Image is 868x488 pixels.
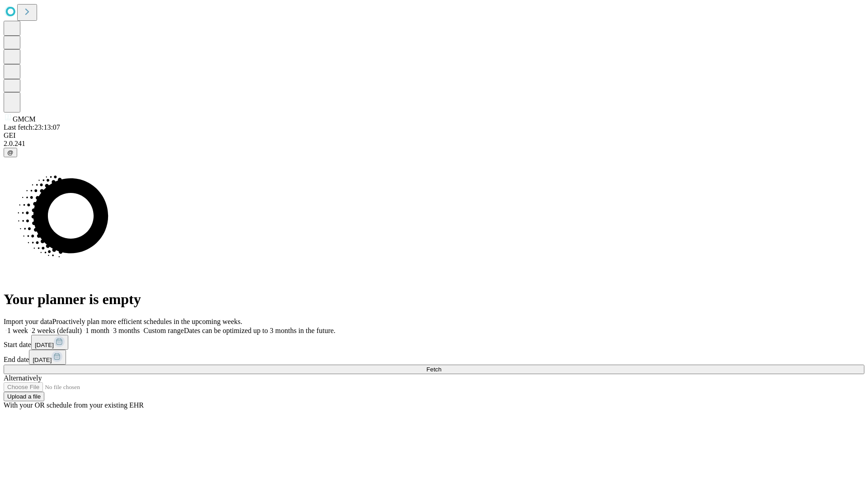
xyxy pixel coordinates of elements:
[4,392,44,401] button: Upload a file
[52,318,242,325] span: Proactively plan more efficient schedules in the upcoming weeks.
[113,327,140,334] span: 3 months
[4,365,864,374] button: Fetch
[4,401,144,409] span: With your OR schedule from your existing EHR
[33,357,52,363] span: [DATE]
[4,350,864,365] div: End date
[184,327,335,334] span: Dates can be optimized up to 3 months in the future.
[4,131,864,140] div: GEI
[7,149,14,156] span: @
[31,335,68,350] button: [DATE]
[4,291,864,308] h1: Your planner is empty
[426,366,441,373] span: Fetch
[4,123,60,131] span: Last fetch: 23:13:07
[4,318,52,325] span: Import your data
[32,327,82,334] span: 2 weeks (default)
[13,115,36,123] span: GMCM
[85,327,109,334] span: 1 month
[143,327,184,334] span: Custom range
[4,140,864,148] div: 2.0.241
[7,327,28,334] span: 1 week
[4,335,864,350] div: Start date
[4,374,42,382] span: Alternatively
[29,350,66,365] button: [DATE]
[4,148,17,157] button: @
[35,342,54,348] span: [DATE]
